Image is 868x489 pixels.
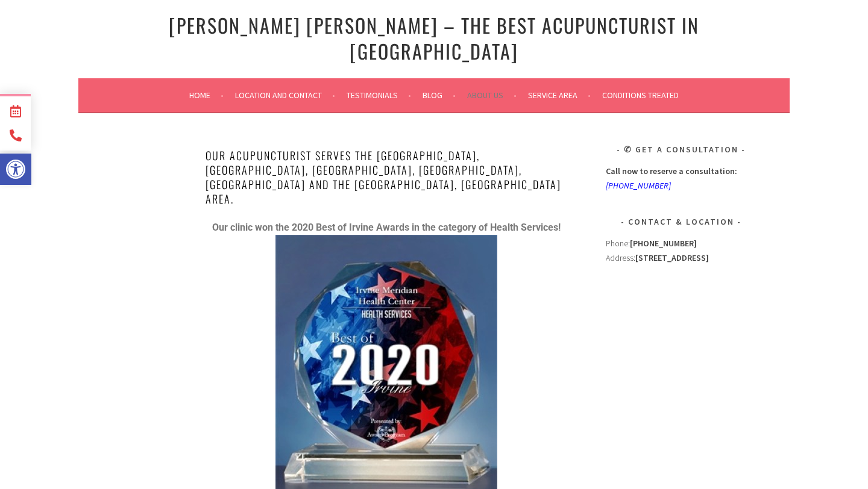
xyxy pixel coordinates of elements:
[347,88,411,102] a: Testimonials
[635,252,709,263] strong: [STREET_ADDRESS]
[206,148,561,207] span: oUR Acupuncturist serves the [GEOGRAPHIC_DATA], [GEOGRAPHIC_DATA], [GEOGRAPHIC_DATA], [GEOGRAPHIC...
[235,88,335,102] a: Location and Contact
[606,180,671,191] a: [PHONE_NUMBER]
[606,214,756,229] h3: Contact & Location
[528,88,591,102] a: Service Area
[606,236,756,416] div: Address:
[606,142,756,157] h3: ✆ Get A Consultation
[602,88,679,102] a: Conditions Treated
[423,88,456,102] a: Blog
[169,11,699,65] a: [PERSON_NAME] [PERSON_NAME] – The Best Acupuncturist In [GEOGRAPHIC_DATA]
[606,236,756,251] div: Phone:
[630,238,697,249] strong: [PHONE_NUMBER]
[606,166,737,176] strong: Call now to reserve a consultation:
[212,222,561,233] strong: Our clinic won the 2020 Best of Irvine Awards in the category of Health Services!
[189,88,224,102] a: Home
[467,88,517,102] a: About Us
